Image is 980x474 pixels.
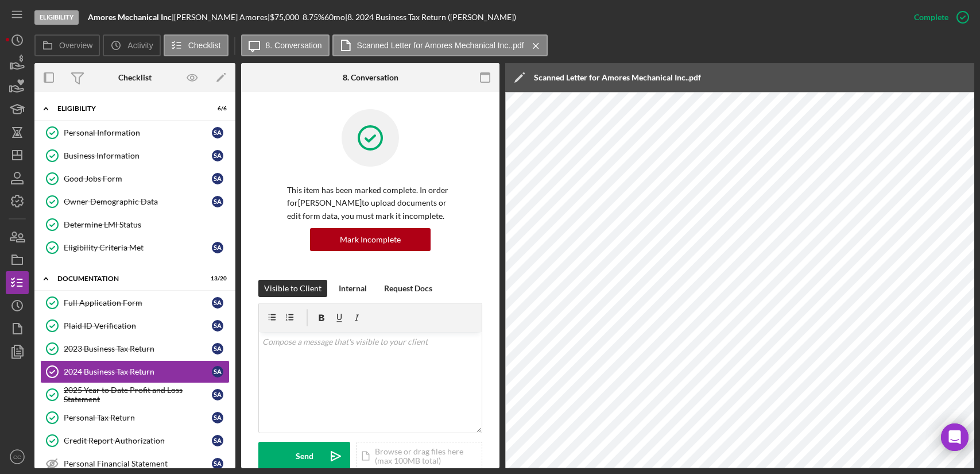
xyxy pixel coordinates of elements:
div: Good Jobs Form [64,174,212,183]
div: Documentation [57,275,198,282]
div: Send [296,442,313,471]
div: S A [212,127,223,138]
div: 8. Conversation [343,73,398,82]
text: CC [13,454,21,460]
a: Eligibility Criteria MetSA [40,236,230,259]
div: S A [212,150,223,161]
div: S A [212,435,223,446]
div: 2023 Business Tax Return [64,344,212,353]
div: | [88,13,174,22]
div: 13 / 20 [206,275,227,282]
label: Scanned Letter for Amores Mechanical Inc..pdf [357,41,524,50]
div: Complete [914,6,948,29]
div: S A [212,173,223,184]
div: Personal Tax Return [64,413,212,422]
div: [PERSON_NAME] Amores | [174,13,270,22]
button: Visible to Client [258,280,327,297]
label: 8. Conversation [266,41,322,50]
a: Good Jobs FormSA [40,167,230,190]
div: Personal Information [64,128,212,137]
a: Owner Demographic DataSA [40,190,230,213]
div: Eligibility [34,10,79,25]
a: Personal InformationSA [40,121,230,144]
div: S A [212,297,223,309]
div: S A [212,389,223,400]
span: $75,000 [270,12,299,22]
div: Request Docs [384,280,432,297]
div: Eligibility Criteria Met [64,243,212,252]
div: S A [212,458,223,469]
div: Business Information [64,151,212,160]
div: Checklist [118,73,152,82]
a: Determine LMI Status [40,213,230,236]
button: CC [6,445,29,468]
button: Scanned Letter for Amores Mechanical Inc..pdf [332,34,548,56]
button: Mark Incomplete [310,228,431,251]
a: Credit Report AuthorizationSA [40,429,230,452]
b: Amores Mechanical Inc [88,12,172,22]
div: Determine LMI Status [64,220,229,229]
a: Business InformationSA [40,144,230,167]
div: 2025 Year to Date Profit and Loss Statement [64,386,212,404]
div: Internal [339,280,367,297]
div: S A [212,242,223,253]
button: Overview [34,34,100,56]
label: Checklist [188,41,221,50]
div: | 8. 2024 Business Tax Return ([PERSON_NAME]) [345,13,516,22]
a: 2024 Business Tax ReturnSA [40,360,230,383]
div: 60 mo [324,13,345,22]
p: This item has been marked complete. In order for [PERSON_NAME] to upload documents or edit form d... [287,184,454,222]
div: 8.75 % [303,13,324,22]
label: Activity [127,41,153,50]
div: Eligibility [57,105,198,112]
a: 2025 Year to Date Profit and Loss StatementSA [40,383,230,406]
div: S A [212,196,223,207]
div: Open Intercom Messenger [941,423,969,451]
label: Overview [59,41,92,50]
button: Checklist [164,34,228,56]
div: Full Application Form [64,298,212,307]
div: S A [212,366,223,377]
a: Full Application FormSA [40,291,230,314]
button: Complete [902,6,974,29]
div: Scanned Letter for Amores Mechanical Inc..pdf [534,73,701,82]
button: Request Docs [378,280,438,297]
div: Visible to Client [264,280,321,297]
button: 8. Conversation [241,34,330,56]
a: Plaid ID VerificationSA [40,314,230,337]
div: S A [212,412,223,423]
button: Activity [103,34,160,56]
button: Send [258,442,350,471]
a: Personal Tax ReturnSA [40,406,230,429]
div: Plaid ID Verification [64,321,212,330]
div: Mark Incomplete [340,228,401,251]
div: 6 / 6 [206,105,227,112]
a: 2023 Business Tax ReturnSA [40,337,230,360]
div: S A [212,343,223,354]
div: Credit Report Authorization [64,436,212,445]
div: Owner Demographic Data [64,197,212,206]
div: 2024 Business Tax Return [64,367,212,376]
div: Personal Financial Statement [64,459,212,468]
div: S A [212,320,223,332]
button: Internal [333,280,373,297]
